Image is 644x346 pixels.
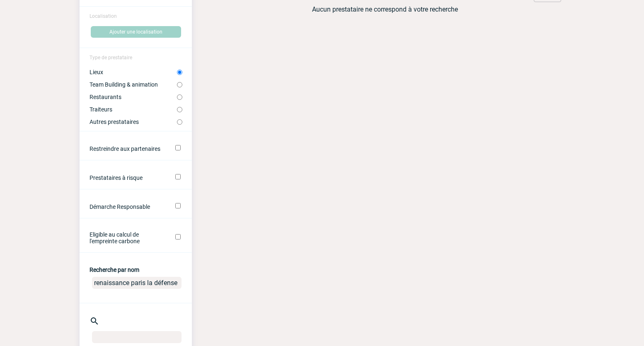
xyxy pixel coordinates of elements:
[90,316,99,326] img: search-24-px.png
[90,13,117,19] span: Localisation
[90,55,132,60] span: Type de prestataire
[90,266,139,273] label: Recherche par nom
[90,81,177,88] label: Team Building & animation
[175,203,181,208] input: Démarche Responsable
[90,94,177,100] label: Restaurants
[90,145,164,152] label: Restreindre aux partenaires
[90,119,177,125] label: Autres prestataires
[90,231,164,244] label: Eligible au calcul de l'empreinte carbone
[205,5,564,13] p: Aucun prestataire ne correspond à votre recherche
[90,69,177,75] label: Lieux
[90,106,177,113] label: Traiteurs
[175,234,181,240] input: Eligible au calcul de l'empreinte carbone
[90,174,164,181] label: Prestataires à risque
[90,203,164,210] label: Démarche Responsable
[91,26,181,38] button: Ajouter une localisation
